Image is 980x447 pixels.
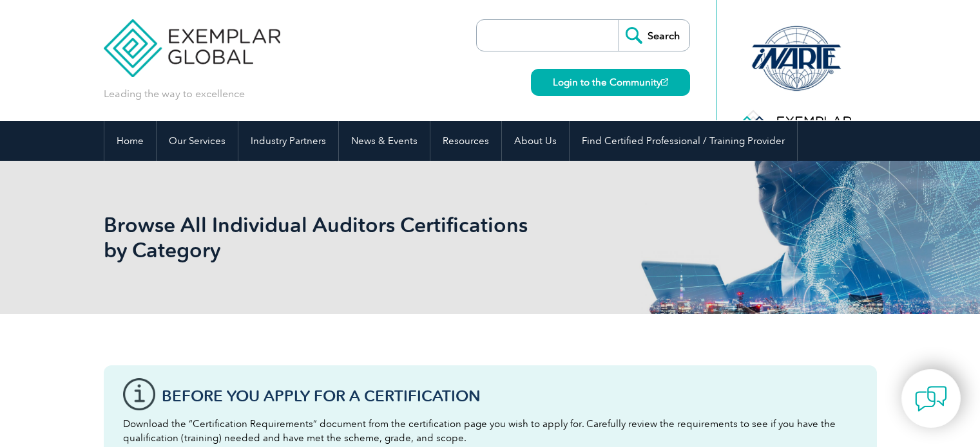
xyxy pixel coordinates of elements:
h1: Browse All Individual Auditors Certifications by Category [104,212,599,262]
a: News & Events [339,121,430,161]
p: Download the “Certification Requirements” document from the certification page you wish to apply ... [123,417,858,445]
a: Login to the Community [531,69,690,96]
img: contact-chat.png [915,383,947,415]
a: Find Certified Professional / Training Provider [570,121,797,161]
a: Industry Partners [238,121,338,161]
a: Home [104,121,156,161]
a: About Us [502,121,569,161]
img: open_square.png [661,78,668,86]
h3: Before You Apply For a Certification [162,388,858,404]
input: Search [619,20,689,51]
p: Leading the way to excellence [104,87,245,101]
a: Our Services [157,121,238,161]
a: Resources [430,121,501,161]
